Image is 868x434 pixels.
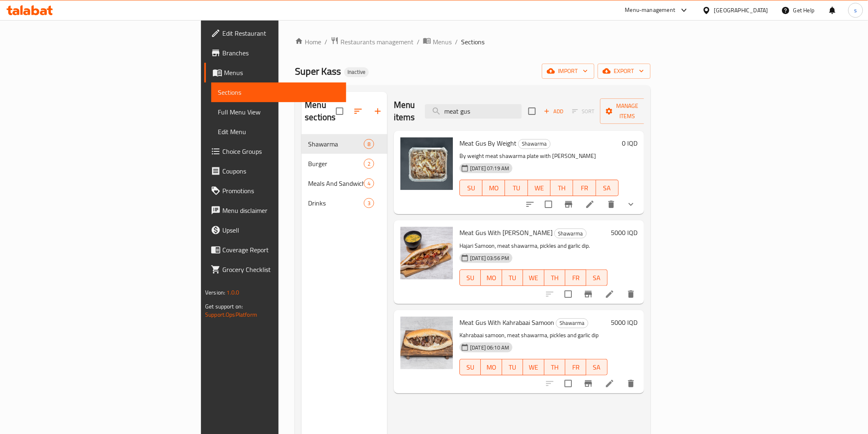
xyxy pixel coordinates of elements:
button: TU [505,180,528,196]
div: items [364,139,374,149]
span: Edit Restaurant [222,28,339,38]
button: MO [481,359,502,375]
button: sort-choices [520,194,540,214]
span: Select to update [540,196,557,213]
div: items [364,159,374,169]
span: WE [526,272,541,284]
button: TH [544,270,565,286]
a: Edit menu item [585,199,595,209]
a: Choice Groups [204,142,346,161]
button: SU [459,359,481,375]
span: FR [569,361,583,373]
span: Grocery Checklist [222,265,339,274]
div: [GEOGRAPHIC_DATA] [714,6,768,15]
span: WE [526,361,541,373]
span: Meat Gus With [PERSON_NAME] [459,226,553,239]
a: Menus [204,63,346,82]
span: 1.0.0 [227,287,240,298]
span: FR [576,182,592,194]
a: Sections [211,82,346,102]
span: MO [484,361,498,373]
button: TU [502,270,523,286]
span: Choice Groups [222,146,339,156]
span: Menus [224,68,339,78]
button: SU [459,270,481,286]
button: TH [550,180,573,196]
span: Shawarma [556,318,588,328]
div: Burger2 [302,154,387,174]
span: Select section first [567,105,600,118]
span: s [854,6,857,15]
span: Add [543,107,565,116]
div: Shawarma [556,318,588,328]
span: Select to update [560,375,577,392]
span: SA [589,272,604,284]
span: TH [548,272,562,284]
a: Menus [423,37,452,47]
button: Manage items [600,98,655,124]
button: FR [573,180,596,196]
span: Sort sections [348,101,368,121]
button: TU [502,359,523,375]
a: Edit menu item [605,289,614,299]
button: MO [482,180,505,196]
a: Support.OpsPlatform [205,309,257,320]
span: TH [548,361,562,373]
div: Meals And Sandwiches4 [302,174,387,193]
span: 8 [364,140,374,148]
button: SA [596,180,619,196]
span: SU [463,272,477,284]
button: import [542,64,594,79]
span: import [548,66,588,76]
span: [DATE] 06:10 AM [467,344,512,352]
button: export [598,64,651,79]
div: Burger [308,159,363,169]
span: Manage items [607,101,649,121]
span: Promotions [222,186,339,196]
span: Meals And Sandwiches [308,178,363,188]
span: Coverage Report [222,245,339,255]
a: Coupons [204,161,346,181]
span: Select section [523,103,541,120]
nav: breadcrumb [295,37,650,47]
span: Meat Gus By Weight [459,137,516,149]
span: [DATE] 07:19 AM [467,164,512,172]
span: TU [505,272,520,284]
div: items [364,198,374,208]
span: 4 [364,180,374,187]
button: show more [621,194,641,214]
li: / [417,37,420,47]
span: Shawarma [308,139,363,149]
p: Hajari Samoon, meat shawarma, pickles and garlic dip. [459,241,608,251]
a: Restaurants management [331,37,413,47]
span: Shawarma [519,139,550,148]
button: delete [601,194,621,214]
a: Upsell [204,220,346,240]
input: search [425,104,522,119]
span: TU [508,182,524,194]
span: Select to update [560,286,577,303]
span: Upsell [222,225,339,235]
a: Grocery Checklist [204,260,346,279]
span: MO [486,182,502,194]
button: Branch-specific-item [578,374,598,393]
img: Meat Gus With Kahrabaai Samoon [400,317,453,369]
button: WE [528,180,550,196]
span: Edit Menu [218,127,339,137]
button: Branch-specific-item [559,194,578,214]
h6: 5000 IQD [611,227,637,238]
span: Coupons [222,166,339,176]
div: items [364,178,374,188]
span: 3 [364,199,374,207]
span: SA [589,361,604,373]
div: Menu-management [625,5,676,15]
button: delete [621,284,641,304]
button: SA [586,270,607,286]
span: Branches [222,48,339,58]
span: SU [463,182,479,194]
button: MO [481,270,502,286]
p: Kahrabaai samoon, meat shawarma, pickles and garlic dip [459,330,608,340]
button: TH [544,359,565,375]
div: Drinks [308,198,363,208]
